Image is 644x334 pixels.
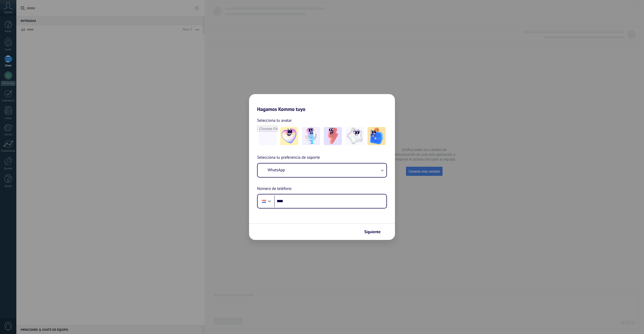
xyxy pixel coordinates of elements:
[346,127,364,145] img: -4.jpeg
[362,228,387,236] button: Siguiente
[368,127,386,145] img: -5.jpeg
[257,117,292,124] span: Selecciona tu avatar
[257,154,320,161] span: Selecciona tu preferencia de soporte
[249,94,395,112] h2: Hagamos Kommo tuyo
[364,230,381,234] span: Siguiente
[302,127,320,145] img: -2.jpeg
[280,127,298,145] img: -1.jpeg
[259,196,269,206] div: Paraguay: + 595
[324,127,342,145] img: -3.jpeg
[257,186,292,192] span: Número de teléfono
[258,163,386,177] button: WhatsApp
[268,168,285,173] span: WhatsApp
